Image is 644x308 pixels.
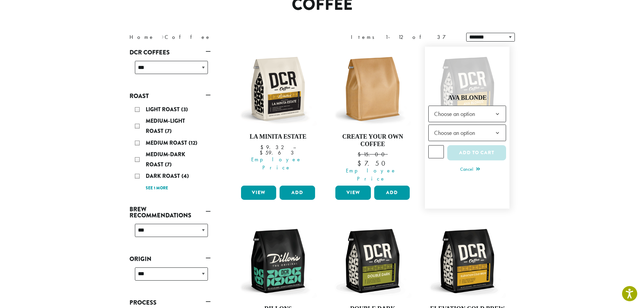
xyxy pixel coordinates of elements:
a: Cancel [460,165,480,174]
a: View [241,186,277,200]
div: DCR Coffees [129,58,211,82]
span: (7) [165,161,172,168]
a: Rated 5.00 out of 5 [428,50,506,205]
bdi: 15.00 [358,151,388,158]
a: Roast [129,90,211,102]
button: Add [280,186,315,200]
div: Brew Recommendations [129,221,211,245]
img: DCR-12oz-Dillons-Stock-scaled.png [239,222,317,300]
span: Medium Roast [146,139,189,147]
span: $ [260,144,266,151]
button: Add [374,186,410,200]
img: 12oz-Label-Free-Bag-KRAFT-e1707417954251.png [334,50,411,128]
a: La Minita Estate Employee Price [239,50,317,183]
div: Items 1-12 of 37 [351,33,456,41]
a: Origin [129,253,211,265]
h4: Ava Blonde [428,94,506,102]
a: Home [129,33,154,41]
nav: Breadcrumb [129,33,312,41]
span: Choose an option [428,106,506,122]
span: (12) [189,139,197,147]
img: DCR-12oz-Double-Dark-Stock-scaled.png [334,222,411,300]
a: Brew Recommendations [129,204,211,221]
span: Light Roast [146,105,181,113]
bdi: 7.50 [357,159,388,168]
span: $ [357,159,364,168]
bdi: 9.32 [260,144,287,151]
span: (4) [182,172,189,180]
img: DCR-12oz-Elevation-Cold-Brew-Stock-scaled.png [428,222,506,300]
h4: Create Your Own Coffee [334,133,411,148]
span: Choose an option [431,126,482,140]
span: (7) [165,127,172,135]
a: View [335,186,371,200]
span: › [162,31,164,41]
span: Dark Roast [146,172,182,180]
h4: La Minita Estate [239,133,317,141]
span: Choose an option [428,125,506,141]
a: See 1 more [146,185,168,192]
button: Add to cart [447,145,506,161]
span: (3) [181,105,188,113]
input: Product quantity [428,145,444,158]
a: DCR Coffees [129,47,211,58]
bdi: 59.63 [260,149,296,156]
span: Medium-Light Roast [146,117,185,135]
span: Medium-Dark Roast [146,150,185,168]
span: $ [358,151,363,158]
span: $ [260,149,265,156]
div: Origin [129,265,211,289]
img: DCR-12oz-La-Minita-Estate-Stock-scaled.png [239,50,317,128]
span: Choose an option [431,108,482,121]
a: Create Your Own Coffee $15.00 Employee Price [334,50,411,183]
span: – [293,144,296,151]
span: Employee Price [331,167,411,183]
div: Roast [129,102,211,195]
span: Employee Price [237,156,317,172]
